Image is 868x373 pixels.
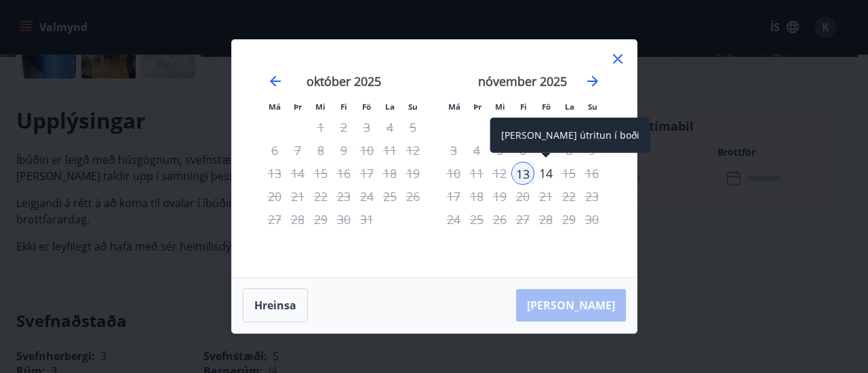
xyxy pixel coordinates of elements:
[401,162,425,185] td: Not available. sunnudagur, 19. október 2025
[520,102,527,112] small: Fi
[511,162,534,185] td: Selected as start date. fimmtudagur, 13. nóvember 2025
[362,102,371,112] small: Fö
[585,73,601,89] div: Move forward to switch to the next month.
[488,208,511,231] td: Not available. miðvikudagur, 26. nóvember 2025
[557,116,580,139] td: Not available. laugardagur, 1. nóvember 2025
[332,208,355,231] td: Not available. fimmtudagur, 30. október 2025
[286,185,309,208] td: Not available. þriðjudagur, 21. október 2025
[315,102,325,112] small: Mi
[263,208,286,231] td: Not available. mánudagur, 27. október 2025
[309,208,332,231] td: Not available. miðvikudagur, 29. október 2025
[465,208,488,231] td: Not available. þriðjudagur, 25. nóvember 2025
[309,185,332,208] td: Not available. miðvikudagur, 22. október 2025
[332,208,355,231] div: Aðeins útritun í boði
[401,116,425,139] td: Not available. sunnudagur, 5. október 2025
[565,102,574,112] small: La
[448,102,460,112] small: Má
[511,208,534,231] td: Not available. fimmtudagur, 27. nóvember 2025
[473,102,481,112] small: Þr
[355,162,378,185] td: Not available. föstudagur, 17. október 2025
[465,139,488,162] td: Not available. þriðjudagur, 4. nóvember 2025
[488,185,511,208] td: Not available. miðvikudagur, 19. nóvember 2025
[378,185,401,208] td: Not available. laugardagur, 25. október 2025
[557,185,580,208] td: Not available. laugardagur, 22. nóvember 2025
[557,208,580,231] td: Not available. laugardagur, 29. nóvember 2025
[263,139,286,162] td: Not available. mánudagur, 6. október 2025
[355,185,378,208] td: Not available. föstudagur, 24. október 2025
[267,73,283,89] div: Move backward to switch to the previous month.
[355,139,378,162] td: Not available. föstudagur, 10. október 2025
[490,118,650,153] div: [PERSON_NAME] útritun í boði
[269,102,281,112] small: Má
[378,162,401,185] td: Not available. laugardagur, 18. október 2025
[286,208,309,231] td: Not available. þriðjudagur, 28. október 2025
[511,208,534,231] div: Aðeins útritun í boði
[442,185,465,208] td: Not available. mánudagur, 17. nóvember 2025
[488,162,511,185] td: Not available. miðvikudagur, 12. nóvember 2025
[355,208,378,231] td: Not available. föstudagur, 31. október 2025
[534,185,557,208] div: Aðeins útritun í boði
[378,139,401,162] td: Not available. laugardagur, 11. október 2025
[309,116,332,139] td: Not available. miðvikudagur, 1. október 2025
[511,185,534,208] td: Not available. fimmtudagur, 20. nóvember 2025
[307,73,381,89] strong: október 2025
[557,162,580,185] td: Not available. laugardagur, 15. nóvember 2025
[332,139,355,162] td: Not available. fimmtudagur, 9. október 2025
[263,185,286,208] td: Not available. mánudagur, 20. október 2025
[355,116,378,139] td: Not available. föstudagur, 3. október 2025
[442,208,465,231] td: Not available. mánudagur, 24. nóvember 2025
[332,116,355,139] td: Not available. fimmtudagur, 2. október 2025
[309,162,332,185] td: Not available. miðvikudagur, 15. október 2025
[580,116,604,139] td: Not available. sunnudagur, 2. nóvember 2025
[488,139,511,162] td: Not available. miðvikudagur, 5. nóvember 2025
[580,162,604,185] td: Not available. sunnudagur, 16. nóvember 2025
[378,116,401,139] td: Not available. laugardagur, 4. október 2025
[588,102,597,112] small: Su
[408,102,418,112] small: Su
[534,208,557,231] td: Not available. föstudagur, 28. nóvember 2025
[542,102,551,112] small: Fö
[332,162,355,185] td: Not available. fimmtudagur, 16. október 2025
[286,162,309,185] td: Not available. þriðjudagur, 14. október 2025
[286,162,309,185] div: Aðeins útritun í boði
[478,73,567,89] strong: nóvember 2025
[294,102,302,112] small: Þr
[495,102,505,112] small: Mi
[534,162,557,185] td: Choose föstudagur, 14. nóvember 2025 as your check-out date. It’s available.
[534,162,557,185] div: Aðeins útritun í boði
[401,185,425,208] td: Not available. sunnudagur, 26. október 2025
[286,139,309,162] td: Not available. þriðjudagur, 7. október 2025
[340,102,347,112] small: Fi
[442,139,465,162] td: Not available. mánudagur, 3. nóvember 2025
[243,288,308,322] button: Hreinsa
[465,185,488,208] td: Not available. þriðjudagur, 18. nóvember 2025
[385,102,395,112] small: La
[465,162,488,185] td: Not available. þriðjudagur, 11. nóvember 2025
[332,185,355,208] td: Not available. fimmtudagur, 23. október 2025
[511,162,534,185] div: 13
[309,139,332,162] td: Not available. miðvikudagur, 8. október 2025
[263,162,286,185] td: Not available. mánudagur, 13. október 2025
[442,162,465,185] td: Not available. mánudagur, 10. nóvember 2025
[401,139,425,162] td: Not available. sunnudagur, 12. október 2025
[580,208,604,231] td: Not available. sunnudagur, 30. nóvember 2025
[248,56,620,261] div: Calendar
[534,185,557,208] td: Not available. föstudagur, 21. nóvember 2025
[580,185,604,208] td: Not available. sunnudagur, 23. nóvember 2025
